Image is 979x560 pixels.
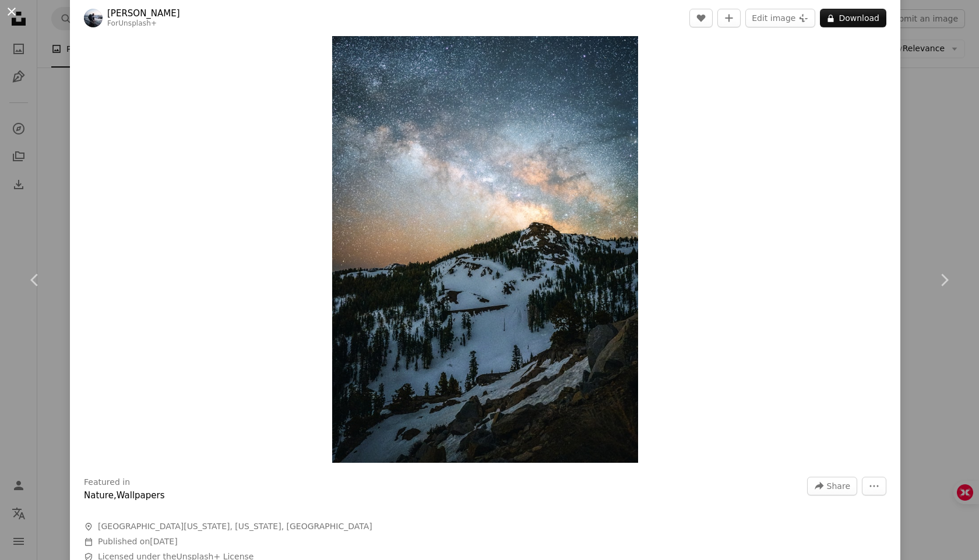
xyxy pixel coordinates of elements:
button: Share this image [807,477,857,495]
button: Zoom in on this image [332,5,638,463]
img: Go to Casey Horner's profile [84,9,103,27]
a: Nature [84,490,114,501]
button: More Actions [862,477,886,495]
h3: Featured in [84,477,130,488]
span: Share [827,477,850,495]
span: Published on [98,537,178,546]
a: [PERSON_NAME] [107,8,180,19]
button: Download [820,9,886,27]
button: Edit image [745,9,815,27]
time: February 9, 2023 at 5:54:09 PM GMT+11 [150,537,177,546]
button: Add to Collection [717,9,741,27]
div: For [107,19,180,29]
a: Wallpapers [117,490,165,501]
img: a mountain covered in snow under a night sky [332,5,638,463]
a: Unsplash+ [118,19,157,27]
span: [GEOGRAPHIC_DATA][US_STATE], [US_STATE], [GEOGRAPHIC_DATA] [98,521,372,533]
a: Next [909,224,979,336]
button: Like [689,9,713,27]
span: , [114,490,117,501]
